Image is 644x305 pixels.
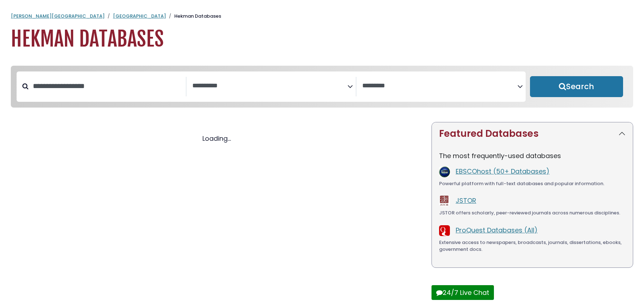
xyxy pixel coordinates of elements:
div: Loading... [11,134,423,143]
a: [PERSON_NAME][GEOGRAPHIC_DATA] [11,13,105,19]
a: JSTOR [456,196,476,205]
div: Extensive access to newspapers, broadcasts, journals, dissertations, ebooks, government docs. [439,239,626,253]
li: Hekman Databases [166,13,221,20]
textarea: Search [362,82,517,90]
a: EBSCOhost (50+ Databases) [456,167,549,176]
div: JSTOR offers scholarly, peer-reviewed journals across numerous disciplines. [439,209,626,217]
textarea: Search [192,82,347,90]
p: The most frequently-used databases [439,151,626,161]
div: Powerful platform with full-text databases and popular information. [439,180,626,187]
a: ProQuest Databases (All) [456,226,538,235]
a: [GEOGRAPHIC_DATA] [113,13,166,19]
nav: Search filters [11,66,633,108]
button: Featured Databases [432,122,633,145]
nav: breadcrumb [11,13,633,20]
button: 24/7 Live Chat [431,285,494,300]
button: Submit for Search Results [530,76,623,97]
h1: Hekman Databases [11,27,633,51]
input: Search database by title or keyword [29,80,186,92]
